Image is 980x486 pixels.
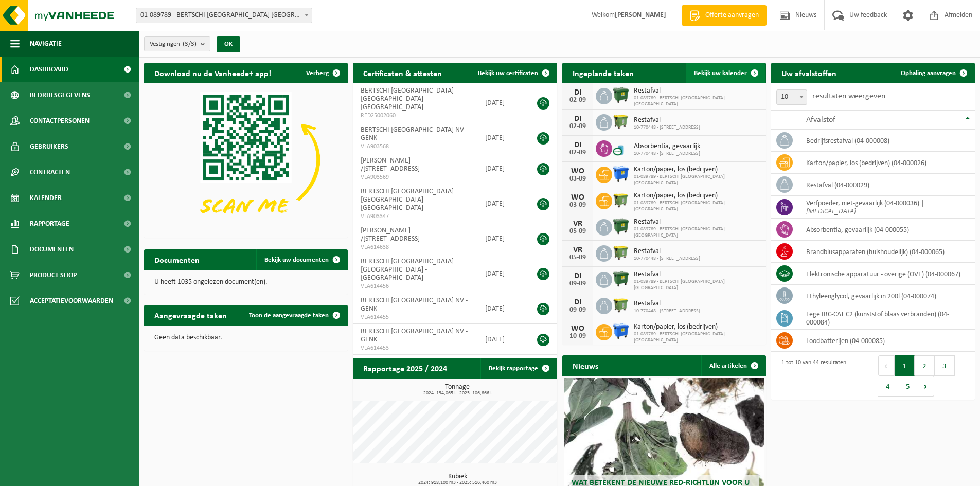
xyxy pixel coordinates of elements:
[893,63,974,83] a: Ophaling aanvragen
[771,63,847,83] h2: Uw afvalstoffen
[798,130,975,152] td: bedrijfsrestafval (04-000008)
[567,123,588,130] div: 02-09
[612,322,630,340] img: WB-1100-HPE-BE-01
[567,298,588,307] div: DI
[612,296,630,314] img: WB-1100-HPE-GN-50
[634,279,761,291] span: 01-089789 - BERTSCHI [GEOGRAPHIC_DATA] [GEOGRAPHIC_DATA]
[361,142,469,151] span: VLA903568
[477,153,526,184] td: [DATE]
[567,220,588,228] div: VR
[634,95,761,107] span: 01-089789 - BERTSCHI [GEOGRAPHIC_DATA] [GEOGRAPHIC_DATA]
[567,202,588,209] div: 03-09
[798,152,975,174] td: karton/papier, los (bedrijven) (04-000026)
[634,192,761,200] span: Karton/papier, los (bedrijven)
[154,334,337,341] p: Geen data beschikbaar.
[798,241,975,263] td: brandblusapparaten (huishoudelijk) (04-000065)
[154,279,337,286] p: U heeft 1035 ongelezen document(en).
[806,116,835,124] span: Afvalstof
[612,191,630,209] img: WB-1100-HPE-GN-51
[361,328,468,344] span: BERTSCHI [GEOGRAPHIC_DATA] NV - GENK
[361,112,469,120] span: RED25002060
[682,5,767,26] a: Offerte aanvragen
[567,115,588,123] div: DI
[30,262,77,288] span: Product Shop
[703,10,761,21] span: Offerte aanvragen
[30,57,68,82] span: Dashboard
[183,41,197,47] count: (3/3)
[30,211,69,237] span: Rapportage
[30,237,74,262] span: Documenten
[358,480,557,485] span: 2024: 918,100 m3 - 2025: 516,460 m3
[30,82,90,108] span: Bedrijfsgegevens
[612,113,630,130] img: WB-1100-HPE-GN-50
[30,185,62,211] span: Kalender
[776,89,807,105] span: 10
[150,37,197,52] span: Vestigingen
[612,218,630,235] img: WB-1100-HPE-GN-01
[798,285,975,307] td: ethyleenglycol, gevaarlijk in 200l (04-000074)
[567,175,588,183] div: 03-09
[935,355,955,376] button: 3
[798,307,975,330] td: lege IBC-CAT C2 (kunststof blaas verbranden) (04-000084)
[361,243,469,251] span: VLA614638
[612,86,630,104] img: WB-1100-HPE-GN-01
[477,254,526,293] td: [DATE]
[567,193,588,202] div: WO
[776,354,846,398] div: 1 tot 10 van 44 resultaten
[634,218,761,226] span: Restafval
[567,246,588,254] div: VR
[612,139,630,156] img: LP-OT-00060-CU
[634,87,761,95] span: Restafval
[634,116,700,124] span: Restafval
[686,63,765,83] a: Bekijk uw kalender
[615,11,666,19] strong: [PERSON_NAME]
[256,249,347,270] a: Bekijk uw documenten
[361,258,454,282] span: BERTSCHI [GEOGRAPHIC_DATA] [GEOGRAPHIC_DATA] - [GEOGRAPHIC_DATA]
[612,270,630,287] img: WB-1100-HPE-GN-01
[30,159,70,185] span: Contracten
[634,124,700,131] span: 10-770448 - [STREET_ADDRESS]
[812,92,885,100] label: resultaten weergeven
[478,70,538,77] span: Bekijk uw certificaten
[567,307,588,314] div: 09-09
[358,384,557,396] h3: Tonnage
[249,312,329,319] span: Toon de aangevraagde taken
[634,308,700,314] span: 10-770448 - [STREET_ADDRESS]
[567,149,588,156] div: 02-09
[477,293,526,324] td: [DATE]
[878,355,895,376] button: Previous
[895,355,915,376] button: 1
[567,280,588,287] div: 09-09
[144,83,348,236] img: Download de VHEPlus App
[361,282,469,291] span: VLA614456
[612,165,630,183] img: WB-1100-HPE-BE-01
[798,196,975,219] td: verfpoeder, niet-gevaarlijk (04-000036) |
[567,141,588,149] div: DI
[353,63,452,83] h2: Certificaten & attesten
[634,247,700,256] span: Restafval
[361,188,454,212] span: BERTSCHI [GEOGRAPHIC_DATA] [GEOGRAPHIC_DATA] - [GEOGRAPHIC_DATA]
[634,256,700,262] span: 10-770448 - [STREET_ADDRESS]
[480,358,556,379] a: Bekijk rapportage
[562,63,644,83] h2: Ingeplande taken
[353,358,457,378] h2: Rapportage 2025 / 2024
[612,244,630,261] img: WB-1100-HPE-GN-50
[30,31,62,57] span: Navigatie
[567,333,588,340] div: 10-09
[634,174,761,186] span: 01-089789 - BERTSCHI [GEOGRAPHIC_DATA] [GEOGRAPHIC_DATA]
[361,313,469,321] span: VLA614455
[361,227,420,243] span: [PERSON_NAME] /[STREET_ADDRESS]
[306,70,329,77] span: Verberg
[567,167,588,175] div: WO
[798,263,975,285] td: elektronische apparatuur - overige (OVE) (04-000067)
[361,212,469,221] span: VLA903347
[217,36,240,52] button: OK
[477,324,526,355] td: [DATE]
[567,88,588,97] div: DI
[634,166,761,174] span: Karton/papier, los (bedrijven)
[798,219,975,241] td: absorbentia, gevaarlijk (04-000055)
[361,344,469,352] span: VLA614453
[901,70,956,77] span: Ophaling aanvragen
[477,122,526,153] td: [DATE]
[915,355,935,376] button: 2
